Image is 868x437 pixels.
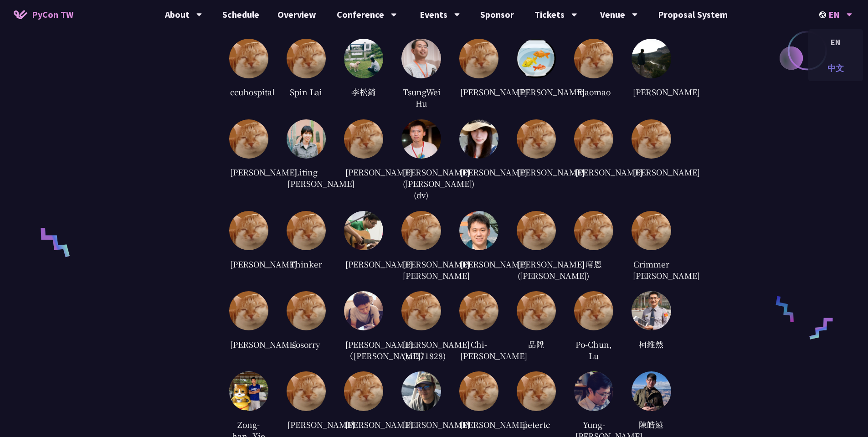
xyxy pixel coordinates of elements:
[287,257,326,271] div: Thinker
[459,257,498,271] div: [PERSON_NAME]
[459,85,498,99] div: [PERSON_NAME]
[229,85,268,99] div: ccuhospital
[287,85,326,99] div: Spin Lai
[344,418,383,432] div: [PERSON_NAME]
[401,119,441,159] img: e5b10e85e32f66dc60affff5150a6450.jpg
[401,211,441,250] img: default.0dba411.jpg
[517,418,556,432] div: petertc
[459,418,498,432] div: [PERSON_NAME]
[632,119,671,159] img: default.0dba411.jpg
[401,165,441,202] div: [PERSON_NAME] ([PERSON_NAME]) (dv)
[574,337,613,362] div: Po-Chun, Lu
[287,211,326,250] img: default.0dba411.jpg
[574,165,613,179] div: [PERSON_NAME]
[401,257,441,282] div: [PERSON_NAME] [PERSON_NAME]
[517,211,556,250] img: default.0dba411.jpg
[287,119,326,159] img: ff76be792701bf267c460e611b2b5539.jpg
[229,337,268,351] div: [PERSON_NAME]
[808,31,863,53] div: EN
[344,119,383,159] img: default.0dba411.jpg
[574,39,613,78] img: default.0dba411.jpg
[459,119,498,159] img: 43d4f11647b42ed06d744d1080a078ce.jpg
[344,85,383,99] div: 李松錡
[287,291,326,330] img: default.0dba411.jpg
[344,165,383,179] div: [PERSON_NAME]
[574,257,613,271] div: 席恩
[574,291,613,330] img: default.0dba411.jpg
[229,371,268,411] img: 1e72ad3d63324be74c450102accfbadd.jpg
[517,257,556,282] div: [PERSON_NAME]([PERSON_NAME])
[229,291,268,330] img: default.0dba411.jpg
[632,337,671,351] div: 柯維然
[632,371,671,411] img: addc34058d76b46d2aad7b79fc7efa3d.jpg
[808,57,863,79] div: 中文
[344,211,383,250] img: afce513da3897dc32e4158fc4210a659.jpg
[229,211,268,250] img: default.0dba411.jpg
[517,39,556,78] img: 6f7dd320adbbdb0518cbbbb560547809.jpg
[229,165,268,179] div: [PERSON_NAME]
[459,39,498,78] img: default.0dba411.jpg
[459,211,498,250] img: eab6fc072fb0d6e940046f1608aa5ce7.jpg
[5,3,82,26] a: PyCon TW
[344,39,383,78] img: e47faae71560f861becbabd0a3ff828f.jpg
[574,211,613,250] img: default.0dba411.jpg
[459,291,498,330] img: default.0dba411.jpg
[344,291,383,330] img: 1ec1617e657ffda8cadad014b2411035.jpg
[459,337,498,362] div: Chi-[PERSON_NAME]
[574,119,613,159] img: default.0dba411.jpg
[401,85,441,110] div: TsungWei Hu
[229,119,268,159] img: default.0dba411.jpg
[401,418,441,432] div: [PERSON_NAME]
[517,119,556,159] img: default.0dba411.jpg
[632,418,671,432] div: 陳皓遠
[459,165,498,179] div: [PERSON_NAME]
[517,165,556,179] div: [PERSON_NAME]
[287,371,326,411] img: default.0dba411.jpg
[574,371,613,411] img: 051212ee9240243a869c8641f497bec2.jpg
[229,257,268,271] div: [PERSON_NAME]
[632,291,671,330] img: 556a545ec8e13308227429fdb6de85d1.jpg
[401,291,441,330] img: default.0dba411.jpg
[517,291,556,330] img: default.0dba411.jpg
[632,211,671,250] img: default.0dba411.jpg
[517,371,556,411] img: default.0dba411.jpg
[459,371,498,411] img: default.0dba411.jpg
[287,337,326,351] div: sosorry
[401,39,441,78] img: 08b726999ebfe3b44d44a775d1e4dbfb.jpg
[287,418,326,432] div: [PERSON_NAME]
[32,8,73,21] span: PyCon TW
[287,165,326,190] div: Liting [PERSON_NAME]
[229,39,268,78] img: default.0dba411.jpg
[517,85,556,99] div: [PERSON_NAME]
[632,257,671,282] div: Grimmer [PERSON_NAME]
[632,85,671,99] div: [PERSON_NAME]
[14,10,27,19] img: Home icon of PyCon TW 2025
[344,371,383,411] img: default.0dba411.jpg
[574,85,613,99] div: maomao
[344,337,383,362] div: [PERSON_NAME]（[PERSON_NAME]）
[401,337,441,362] div: [PERSON_NAME] (tai271828)
[517,337,556,351] div: 品陞
[632,165,671,179] div: [PERSON_NAME]
[344,257,383,271] div: [PERSON_NAME]
[632,39,671,78] img: 4a03fa904f3abf33d80a999863ea0142.jpg
[401,371,441,411] img: 4d44f605f1b5bfe6d32e3c276bcb7755.jpg
[287,39,326,78] img: default.0dba411.jpg
[819,11,828,18] img: Locale Icon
